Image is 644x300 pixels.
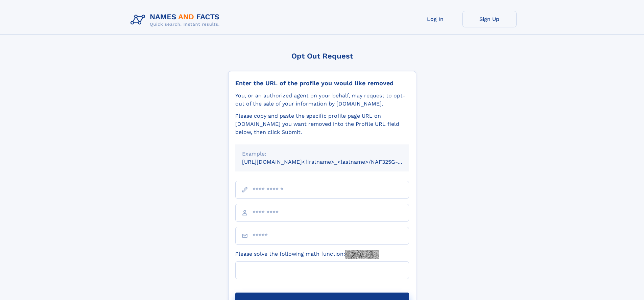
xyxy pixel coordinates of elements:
[128,11,225,29] img: Logo Names and Facts
[242,150,402,158] div: Example:
[235,92,409,108] div: You, or an authorized agent on your behalf, may request to opt-out of the sale of your informatio...
[235,112,409,136] div: Please copy and paste the specific profile page URL on [DOMAIN_NAME] you want removed into the Pr...
[235,250,379,259] label: Please solve the following math function:
[235,79,409,87] div: Enter the URL of the profile you would like removed
[242,159,422,165] small: [URL][DOMAIN_NAME]<firstname>_<lastname>/NAF325G-xxxxxxxx
[228,52,416,60] div: Opt Out Request
[408,11,462,27] a: Log In
[462,11,517,27] a: Sign Up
